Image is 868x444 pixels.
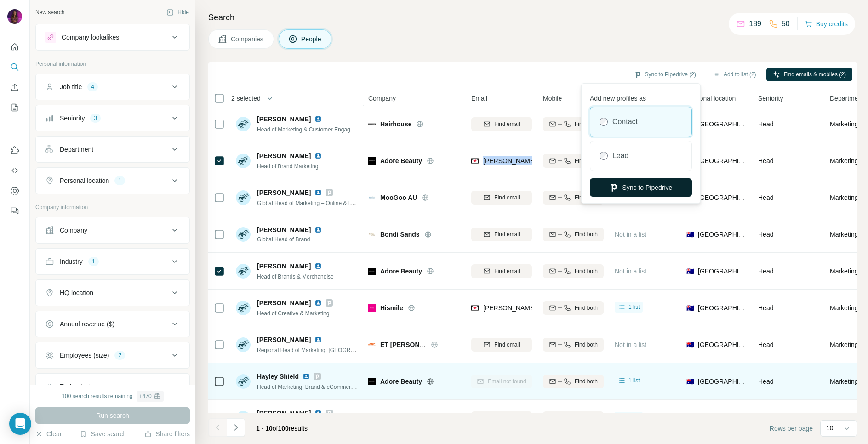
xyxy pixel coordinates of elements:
span: Hismile [380,303,403,313]
span: Bondi Sands [380,230,420,239]
span: Head [758,231,773,238]
button: Find both [543,191,604,205]
button: Find email [471,264,532,278]
span: Head of Marketing & Customer Engagement [257,125,365,133]
button: Use Surfe on LinkedIn [7,142,22,159]
span: [PERSON_NAME] [257,409,311,418]
span: Global Head of Brand [257,235,325,244]
img: Logo of Adore Beauty [368,157,376,165]
span: Regional Head of Marketing, [GEOGRAPHIC_DATA] [257,346,386,353]
span: Find both [575,194,598,202]
span: Head of Brand Marketing [257,163,318,170]
button: Dashboard [7,182,22,199]
img: Avatar [236,190,251,205]
img: Logo of Adore Beauty [368,268,376,275]
span: [PERSON_NAME] [257,225,311,234]
img: Avatar [7,9,22,24]
img: Logo of Hairhouse [368,120,376,128]
button: Company [36,219,189,241]
span: 🇦🇺 [686,340,694,349]
button: Job title4 [36,76,189,98]
span: [GEOGRAPHIC_DATA] [698,267,747,276]
img: LinkedIn logo [314,262,322,270]
span: Global Head of Marketing – Online & International Distributors [257,199,408,206]
span: Find both [575,341,598,349]
div: HQ location [60,288,93,297]
span: Not in a list [615,231,646,238]
div: 4 [87,83,98,91]
span: [PERSON_NAME] [257,298,311,307]
img: LinkedIn logo [314,410,322,417]
span: [GEOGRAPHIC_DATA] [698,340,747,349]
img: Avatar [236,337,251,352]
img: Avatar [236,301,251,315]
span: 🇦🇺 [686,303,694,313]
span: results [256,425,308,432]
span: Head [758,194,773,201]
img: LinkedIn logo [303,373,310,380]
button: Find both [543,264,604,278]
div: Employees (size) [60,351,109,360]
span: [GEOGRAPHIC_DATA] [698,193,747,202]
span: Email [471,94,487,103]
img: LinkedIn logo [314,299,322,307]
span: Department [830,94,863,103]
span: Find both [575,230,598,239]
button: Navigate to next page [227,418,245,437]
span: [PERSON_NAME] [257,114,311,124]
span: 🇦🇺 [686,230,694,239]
label: Contact [612,116,638,127]
span: Hairhouse [380,120,411,129]
span: Head [758,120,773,128]
span: of [273,425,278,432]
img: Logo of ET Browne Drug Co. Inc. [368,343,376,346]
span: Hayley Shield [257,372,299,381]
span: Adore Beauty [380,156,422,165]
div: 1 [88,257,99,266]
span: [PERSON_NAME][EMAIL_ADDRESS][PERSON_NAME][DOMAIN_NAME] [483,157,698,165]
span: Seniority [758,94,783,103]
div: Job title [60,82,82,91]
button: Find email [471,411,532,425]
span: Find both [575,267,598,275]
button: Buy credits [805,17,848,30]
span: 1 list [628,376,640,385]
button: Find email [471,117,532,131]
button: Find emails & mobiles (2) [766,68,852,81]
span: Find email [494,120,520,128]
span: [PERSON_NAME] [257,262,311,271]
div: 2 [114,351,125,359]
span: ET [PERSON_NAME] Drug Co. Inc. [380,341,486,348]
button: Find both [543,228,604,241]
button: Hide [160,6,195,19]
button: Find both [543,338,604,352]
button: Seniority3 [36,107,189,129]
button: My lists [7,99,22,116]
span: [GEOGRAPHIC_DATA] [698,156,747,165]
span: [PERSON_NAME][EMAIL_ADDRESS][DOMAIN_NAME] [483,304,645,312]
p: Company information [35,203,190,211]
div: New search [35,8,64,17]
div: Department [60,145,93,154]
button: Find email [471,228,532,241]
span: Head [758,157,773,165]
span: Rows per page [770,424,813,433]
span: Company [368,94,396,103]
p: Personal information [35,60,190,68]
p: 189 [749,18,761,29]
button: Sync to Pipedrive (2) [628,68,702,81]
div: Seniority [60,114,85,123]
div: Annual revenue ($) [60,319,114,329]
span: Find email [494,267,520,275]
span: [PERSON_NAME] [257,335,311,344]
span: 🇦🇺 [686,267,694,276]
button: Clear [35,429,62,438]
div: Industry [60,257,83,266]
span: Adore Beauty [380,377,422,386]
div: + 470 [139,392,152,400]
span: Find both [575,157,598,165]
p: 10 [826,423,834,433]
div: Technologies [60,382,97,391]
button: Save search [80,429,126,438]
span: Mobile [543,94,562,103]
